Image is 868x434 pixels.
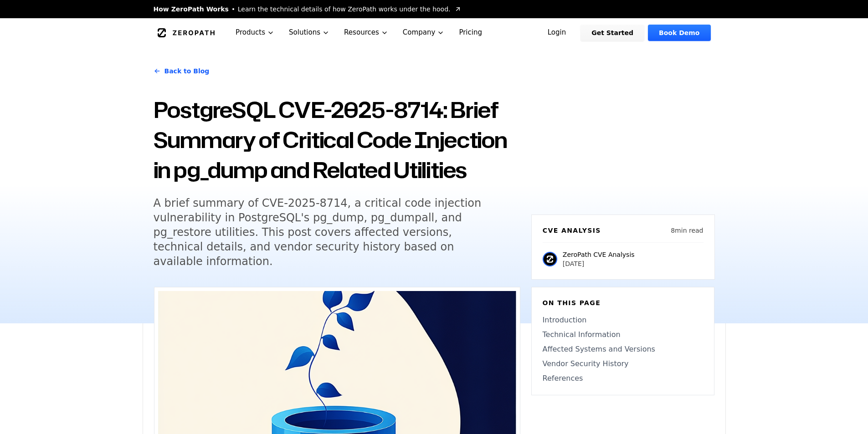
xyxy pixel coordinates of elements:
[671,226,703,235] p: 8 min read
[154,196,503,269] h5: A brief summary of CVE-2025-8714, a critical code injection vulnerability in PostgreSQL's pg_dump...
[543,329,703,340] a: Technical Information
[228,18,282,47] button: Products
[395,18,452,47] button: Company
[154,95,520,185] h1: PostgreSQL CVE-2025-8714: Brief Summary of Critical Code Injection in pg_dump and Related Utilities
[543,226,601,235] h6: CVE Analysis
[543,358,703,369] a: Vendor Security History
[154,5,229,14] span: How ZeroPath Works
[563,250,635,259] p: ZeroPath CVE Analysis
[537,25,577,41] a: Login
[543,344,703,355] a: Affected Systems and Versions
[543,315,703,326] a: Introduction
[452,18,489,47] a: Pricing
[337,18,395,47] button: Resources
[154,5,462,14] a: How ZeroPath WorksLearn the technical details of how ZeroPath works under the hood.
[648,25,710,41] a: Book Demo
[543,252,557,266] img: ZeroPath CVE Analysis
[238,5,451,14] span: Learn the technical details of how ZeroPath works under the hood.
[543,298,703,307] h6: On this page
[580,25,644,41] a: Get Started
[563,259,635,268] p: [DATE]
[154,58,210,84] a: Back to Blog
[143,18,726,47] nav: Global
[282,18,337,47] button: Solutions
[543,373,703,384] a: References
